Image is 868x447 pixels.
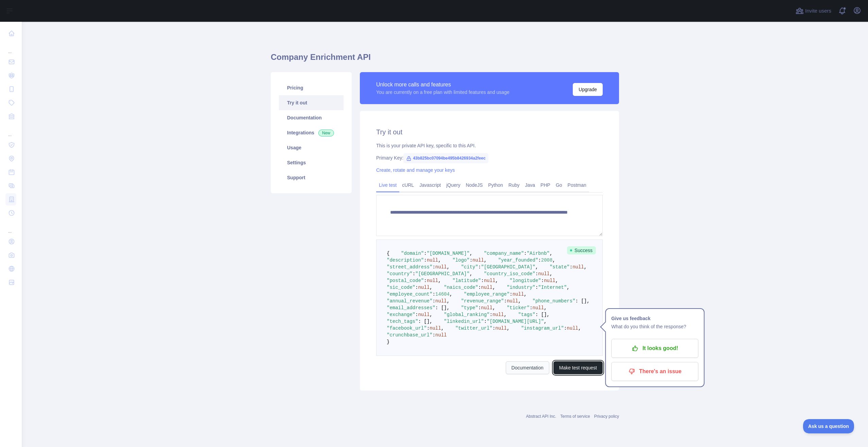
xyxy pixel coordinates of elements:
span: , [430,285,432,290]
span: : [570,264,572,270]
span: : [484,319,487,324]
span: , [550,251,552,256]
span: , [544,305,547,311]
span: , [567,285,569,290]
button: There's an issue [611,362,698,381]
span: 14604 [435,292,450,297]
span: , [495,278,498,283]
span: : [493,326,495,331]
iframe: Toggle Customer Support [803,419,854,433]
p: What do you think of the response? [611,322,698,331]
a: Terms of service [560,414,590,419]
button: It looks good! [611,339,698,358]
span: : [], [435,305,450,311]
span: : [], [575,298,590,304]
span: : [478,305,481,311]
span: : [432,332,435,338]
span: : [432,298,435,304]
span: , [584,264,587,270]
span: , [438,258,441,263]
div: Unlock more calls and features [376,81,510,89]
span: "naics_code" [444,285,478,290]
span: "city" [461,264,478,270]
span: "employee_count" [387,292,432,297]
h1: Give us feedback [611,314,698,322]
button: Upgrade [573,83,603,96]
span: "latitude" [452,278,481,283]
span: "country_iso_code" [484,271,535,277]
span: "state" [550,264,570,270]
span: , [507,326,510,331]
span: "email_addresses" [387,305,435,311]
span: : [432,292,435,297]
span: null [567,326,578,331]
span: null [427,278,438,283]
span: Invite users [805,7,831,15]
a: Try it out [279,95,344,110]
span: "year_founded" [498,258,538,263]
span: : [564,326,567,331]
span: null [430,326,441,331]
span: , [470,251,472,256]
span: : [489,312,492,317]
span: : [481,278,484,283]
span: : [427,326,430,331]
span: New [318,130,334,136]
div: ... [5,220,16,234]
a: Documentation [506,361,549,374]
span: : [510,292,512,297]
span: : [530,305,532,311]
span: "crunchbase_url" [387,332,432,338]
span: , [430,312,432,317]
span: "postal_code" [387,278,424,283]
span: , [447,264,449,270]
span: null [484,278,496,283]
span: "[DOMAIN_NAME]" [427,251,470,256]
button: Make test request [553,361,603,374]
span: null [427,258,438,263]
span: , [535,264,538,270]
span: "tags" [518,312,535,317]
span: "instagram_url" [521,326,564,331]
span: : [470,258,472,263]
span: , [493,285,495,290]
span: null [538,271,550,277]
div: ... [5,41,16,54]
span: null [472,258,484,263]
span: null [435,332,447,338]
span: null [418,285,430,290]
span: : [432,264,435,270]
a: Live test [376,180,399,191]
a: Javascript [417,180,444,191]
span: : [538,258,541,263]
span: , [518,298,521,304]
a: Create, rotate and manage your keys [376,167,455,173]
button: Invite users [794,5,833,16]
span: : [504,298,506,304]
span: "phone_numbers" [533,298,575,304]
span: "[DOMAIN_NAME][URL]" [487,319,544,324]
span: , [552,258,555,263]
div: This is your private API key, specific to this API. [376,142,603,149]
a: Documentation [279,110,344,125]
span: "longitude" [510,278,541,283]
a: Postman [565,180,589,191]
span: : [478,285,481,290]
span: , [484,258,487,263]
span: : [478,264,481,270]
span: "facebook_url" [387,326,427,331]
span: : [541,278,544,283]
span: , [470,271,472,277]
a: Java [522,180,538,191]
span: 2008 [541,258,553,263]
span: , [438,278,441,283]
span: : [524,251,527,256]
span: "description" [387,258,424,263]
span: : [535,271,538,277]
span: null [533,305,544,311]
span: , [555,278,558,283]
span: "type" [461,305,478,311]
span: , [524,292,527,297]
span: "country" [387,271,413,277]
a: Abstract API Inc. [526,414,556,419]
